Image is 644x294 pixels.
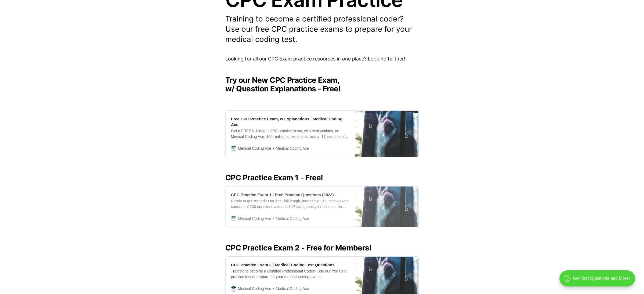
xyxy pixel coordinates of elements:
[238,286,271,292] span: Medical Coding Ace
[555,268,644,294] iframe: portal-trigger
[225,110,419,157] a: Free CPC Practice Exam, w Explanations | Medical Coding AceGet a FREE full-length CPC practice ex...
[225,55,419,63] p: Looking for all our CPC Exam practice resources in one place? Look no further!
[231,116,349,127] div: Free CPC Practice Exam, w Explanations | Medical Coding Ace
[225,243,419,252] h2: CPC Practice Exam 2 - Free for Members!
[238,216,271,221] span: Medical Coding Ace
[231,262,335,268] div: CPC Practice Exam 2 | Medical Coding Test Questions
[225,14,419,44] p: Training to become a certified professional coder? Use our free CPC practice exams to prepare for...
[231,198,349,210] div: Ready to get started? Our free, full-length, interactive CPC mock exam consists of 100 questions ...
[231,192,334,198] div: CPC Practice Exam 1 | Free Practice Questions (2023)
[238,145,271,151] span: Medical Coding Ace
[231,128,349,139] div: Get a FREE full-length CPC practice exam, with explanations, on Medical Coding Ace. 100 realistic...
[225,173,419,182] h2: CPC Practice Exam 1 - Free!
[271,286,309,292] span: Medical Coding Ace
[231,268,349,280] div: Training to become a Certified Professional Coder? Use our free CPC practice test to prepare for ...
[271,216,309,222] span: Medical Coding Ace
[271,145,309,152] span: Medical Coding Ace
[225,76,419,93] h2: Try our New CPC Practice Exam, w/ Question Explanations - Free!
[225,186,419,227] a: CPC Practice Exam 1 | Free Practice Questions (2023)Ready to get started? Our free, full-length, ...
